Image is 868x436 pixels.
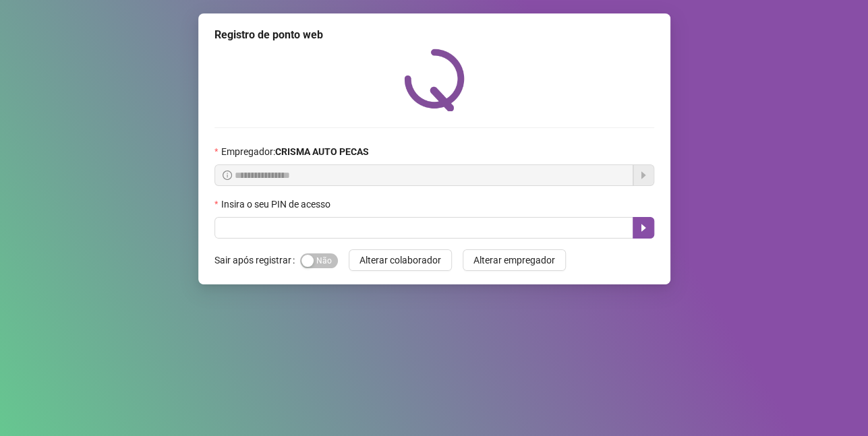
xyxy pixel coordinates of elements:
[359,253,441,268] span: Alterar colaborador
[223,170,232,180] span: info-circle
[638,222,649,233] span: caret-right
[349,249,452,271] button: Alterar colaborador
[214,249,300,271] label: Sair após registrar
[404,49,465,111] img: QRPoint
[473,253,555,268] span: Alterar empregador
[221,144,368,159] span: Empregador :
[463,249,566,271] button: Alterar empregador
[274,146,368,157] strong: CRISMA AUTO PECAS
[214,197,339,212] label: Insira o seu PIN de acesso
[214,27,654,43] div: Registro de ponto web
